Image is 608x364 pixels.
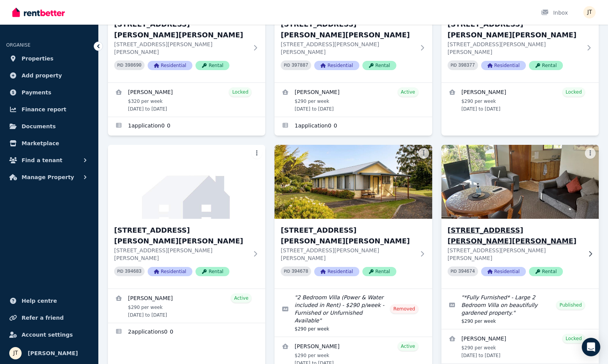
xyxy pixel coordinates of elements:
div: Open Intercom Messenger [582,338,600,356]
button: More options [585,148,596,159]
a: Properties [6,51,92,66]
a: Payments [6,85,92,100]
span: Payments [22,88,51,97]
span: Add property [22,71,62,80]
small: PID [117,269,123,273]
a: Applications for 4/21 Andrew St, Strahan [108,323,265,342]
a: Applications for 2/21 Andrew St, Strahan [275,117,432,136]
a: Edit listing: *Fully Furnished* - Large 2 Bedroom Villa on beautifully gardened property. [441,289,599,329]
p: [STREET_ADDRESS][PERSON_NAME][PERSON_NAME] [114,247,248,262]
span: Residential [481,267,526,276]
div: Inbox [541,9,568,17]
img: Jamie Taylor [583,6,596,18]
a: View details for Kineta Tatnell [441,83,599,117]
span: Residential [148,61,192,70]
span: Rental [529,61,563,70]
span: Manage Property [22,173,74,182]
a: Refer a friend [6,310,92,325]
a: Add property [6,68,92,83]
span: Rental [362,267,396,276]
h3: [STREET_ADDRESS][PERSON_NAME][PERSON_NAME] [114,225,248,247]
code: 397887 [291,63,308,68]
h3: [STREET_ADDRESS][PERSON_NAME][PERSON_NAME] [281,19,415,40]
p: [STREET_ADDRESS][PERSON_NAME][PERSON_NAME] [448,247,582,262]
h3: [STREET_ADDRESS][PERSON_NAME][PERSON_NAME] [448,19,582,40]
img: 5/21 Andrew St, Strahan [275,145,432,219]
span: Help centre [22,296,57,305]
span: ORGANISE [6,42,30,48]
button: More options [251,148,262,159]
small: PID [451,269,457,273]
span: Rental [362,61,396,70]
span: Documents [22,122,56,131]
small: PID [451,63,457,67]
span: Refer a friend [22,313,64,322]
span: Account settings [22,330,73,339]
span: Rental [529,267,563,276]
span: Residential [314,61,359,70]
code: 398377 [458,63,475,68]
span: Rental [195,61,229,70]
small: PID [284,269,290,273]
span: Rental [195,267,229,276]
a: View details for Alexandre Flaschner [275,83,432,117]
a: Account settings [6,327,92,342]
a: View details for Mathieu Venezia [108,83,265,117]
a: Documents [6,119,92,134]
p: [STREET_ADDRESS][PERSON_NAME][PERSON_NAME] [281,247,415,262]
span: [PERSON_NAME] [28,349,78,358]
img: 6/21 Andrew St, Strahan [437,143,603,221]
span: Find a tenant [22,156,62,165]
img: Jamie Taylor [9,347,22,359]
span: Marketplace [22,139,59,148]
button: Manage Property [6,169,92,185]
code: 398690 [125,63,141,68]
code: 394683 [125,269,141,274]
span: Finance report [22,105,66,114]
a: 5/21 Andrew St, Strahan[STREET_ADDRESS][PERSON_NAME][PERSON_NAME][STREET_ADDRESS][PERSON_NAME][PE... [275,145,432,289]
small: PID [117,63,123,67]
img: RentBetter [12,7,65,18]
code: 394674 [458,269,475,274]
h3: [STREET_ADDRESS][PERSON_NAME][PERSON_NAME] [448,225,582,247]
a: Marketplace [6,136,92,151]
img: 4/21 Andrew St, Strahan [108,145,265,219]
a: View details for Deborah Purdon [441,329,599,363]
a: Help centre [6,293,92,309]
p: [STREET_ADDRESS][PERSON_NAME][PERSON_NAME] [281,40,415,56]
span: Properties [22,54,54,63]
a: Finance report [6,102,92,117]
a: Edit listing: 2 Bedroom Villa (Power & Water included in Rent) - $290 p/week - Furnished or Unfur... [275,289,432,337]
span: Residential [481,61,526,70]
p: [STREET_ADDRESS][PERSON_NAME][PERSON_NAME] [114,40,248,56]
code: 394678 [291,269,308,274]
p: [STREET_ADDRESS][PERSON_NAME][PERSON_NAME] [448,40,582,56]
span: Residential [148,267,192,276]
a: View details for Dimity Williams [108,289,265,323]
span: Residential [314,267,359,276]
small: PID [284,63,290,67]
a: Applications for 1/21 Andrew St, Strahan [108,117,265,136]
button: Find a tenant [6,153,92,168]
a: 6/21 Andrew St, Strahan[STREET_ADDRESS][PERSON_NAME][PERSON_NAME][STREET_ADDRESS][PERSON_NAME][PE... [441,145,599,289]
button: More options [418,148,429,159]
h3: [STREET_ADDRESS][PERSON_NAME][PERSON_NAME] [281,225,415,247]
a: 4/21 Andrew St, Strahan[STREET_ADDRESS][PERSON_NAME][PERSON_NAME][STREET_ADDRESS][PERSON_NAME][PE... [108,145,265,289]
h3: [STREET_ADDRESS][PERSON_NAME][PERSON_NAME] [114,19,248,40]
